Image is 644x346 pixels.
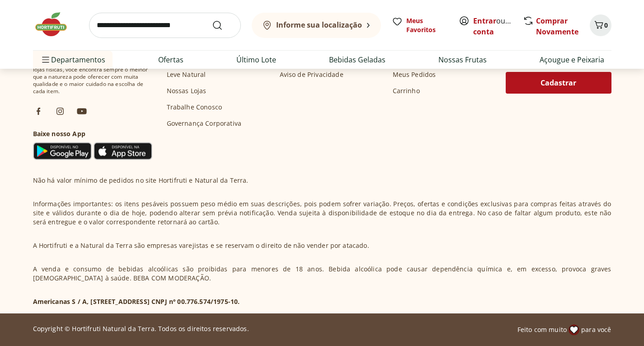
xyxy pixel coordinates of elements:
input: search [89,13,241,38]
a: Açougue e Peixaria [540,54,604,65]
img: ytb [76,106,87,117]
b: Informe sua localização [276,20,362,30]
button: Submit Search [212,20,234,31]
a: Nossas Frutas [438,54,487,65]
p: A Hortifruti e a Natural da Terra são empresas varejistas e se reservam o direito de não vender p... [33,241,369,250]
img: Google Play Icon [33,142,92,160]
button: Menu [40,49,51,71]
p: Copyright © Hortifruti Natural da Terra. Todos os direitos reservados. [33,324,249,333]
p: Não há valor mínimo de pedidos no site Hortifruti e Natural da Terra. [33,176,249,185]
img: ig [55,106,66,117]
span: Meus Favoritos [406,16,448,34]
a: Comprar Novamente [536,16,578,37]
a: Meus Pedidos [393,70,436,79]
img: Hortifruti [33,11,78,38]
span: ou [473,15,513,37]
a: Carrinho [393,86,420,95]
p: Informações importantes: os itens pesáveis possuem peso médio em suas descrições, pois podem sofr... [33,199,611,227]
a: Governança Corporativa [167,119,242,128]
a: Trabalhe Conosco [167,103,222,112]
img: fb [33,106,44,117]
a: Ofertas [158,54,183,65]
button: Cadastrar [506,72,611,94]
a: Entrar [473,16,496,26]
img: App Store Icon [94,142,152,160]
a: Nossas Lojas [167,86,207,95]
a: Criar conta [473,16,523,37]
a: Meus Favoritos [392,16,448,34]
span: para você [581,325,611,334]
span: 0 [604,21,608,29]
button: Informe sua localização [252,13,381,38]
span: Cadastrar [541,79,576,86]
span: Hortifruti é o seu vizinho especialista em produtos frescos e naturais. Nas nossas plataformas de... [33,44,152,95]
a: Aviso de Privacidade [280,70,343,79]
a: Leve Natural [167,70,206,79]
button: Carrinho [590,14,611,36]
p: Americanas S / A, [STREET_ADDRESS] CNPJ nº 00.776.574/1975-10. [33,297,240,306]
span: Departamentos [40,49,105,71]
h3: Baixe nosso App [33,129,152,138]
a: Último Lote [236,54,276,65]
span: Feito com muito [517,325,567,334]
a: Bebidas Geladas [329,54,385,65]
p: A venda e consumo de bebidas alcoólicas são proibidas para menores de 18 anos. Bebida alcoólica p... [33,265,611,283]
